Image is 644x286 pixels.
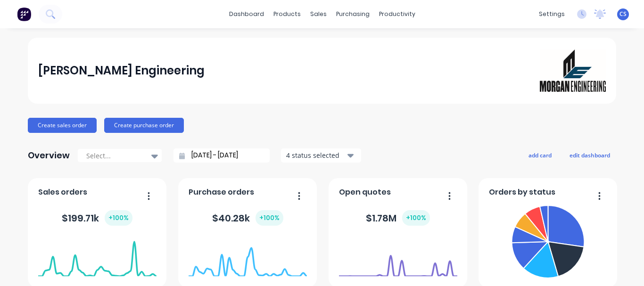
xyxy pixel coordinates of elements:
div: [PERSON_NAME] Engineering [38,61,205,80]
div: products [269,7,305,21]
button: edit dashboard [563,149,616,161]
div: $ 40.28k [212,210,283,226]
div: purchasing [331,7,374,21]
span: Sales orders [38,187,87,198]
div: + 100 % [402,210,430,226]
button: add card [522,149,558,161]
a: dashboard [224,7,269,21]
span: CS [619,10,627,18]
div: $ 199.71k [62,210,132,226]
span: Purchase orders [189,187,254,198]
div: $ 1.78M [366,210,430,226]
img: Morgan Engineering [540,49,606,92]
div: 4 status selected [286,150,346,160]
span: Open quotes [339,187,391,198]
div: sales [305,7,331,21]
div: Overview [28,146,70,165]
span: Orders by status [489,187,555,198]
button: 4 status selected [281,148,361,163]
div: settings [534,7,570,21]
div: + 100 % [256,210,283,226]
div: + 100 % [105,210,132,226]
button: Create sales order [28,118,97,133]
div: productivity [374,7,420,21]
img: Factory [17,7,31,21]
button: Create purchase order [104,118,184,133]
